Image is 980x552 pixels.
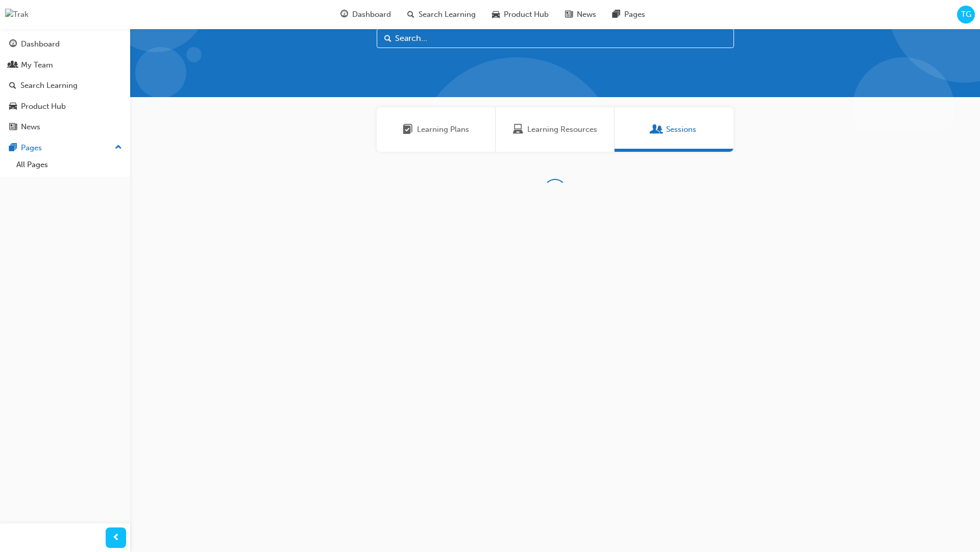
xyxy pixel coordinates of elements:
a: news-iconNews [557,4,604,25]
span: pages-icon [612,8,620,21]
span: search-icon [9,81,16,90]
span: Learning Plans [417,124,469,135]
a: News [4,118,126,136]
span: Dashboard [352,9,391,20]
span: car-icon [492,8,500,21]
button: TG [957,6,975,24]
span: Sessions [652,124,662,135]
a: SessionsSessions [615,107,733,152]
a: guage-iconDashboard [332,4,399,25]
button: DashboardMy TeamSearch LearningProduct HubNews [4,33,126,139]
span: TG [961,9,971,20]
a: Product Hub [4,97,126,116]
span: Learning Plans [403,124,413,135]
a: Learning PlansLearning Plans [377,107,496,152]
span: prev-icon [112,532,120,544]
button: Pages [4,139,126,157]
span: Learning Resources [527,124,597,135]
div: My Team [21,59,53,71]
span: Product Hub [504,9,549,20]
span: guage-icon [9,40,17,49]
span: pages-icon [9,144,17,153]
span: search-icon [407,8,414,21]
a: Search Learning [4,76,126,95]
div: Dashboard [21,38,60,50]
a: pages-iconPages [604,4,653,25]
a: Dashboard [4,35,126,54]
span: Search [384,33,391,44]
a: My Team [4,56,126,75]
span: News [577,9,596,20]
a: car-iconProduct Hub [484,4,557,25]
div: News [21,121,40,133]
span: guage-icon [340,8,348,21]
span: up-icon [115,141,122,154]
img: Trak [5,9,29,20]
div: Product Hub [21,101,66,112]
a: Learning ResourcesLearning Resources [496,107,615,152]
div: Pages [21,142,42,154]
input: Search... [377,29,734,48]
span: Pages [624,9,645,20]
div: Search Learning [20,80,78,91]
span: Search Learning [419,9,476,20]
span: Sessions [666,124,696,135]
span: news-icon [9,123,17,132]
span: Learning Resources [513,124,523,135]
span: people-icon [9,61,17,70]
a: search-iconSearch Learning [399,4,484,25]
span: news-icon [565,8,573,21]
a: All Pages [12,157,126,173]
span: car-icon [9,102,17,111]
